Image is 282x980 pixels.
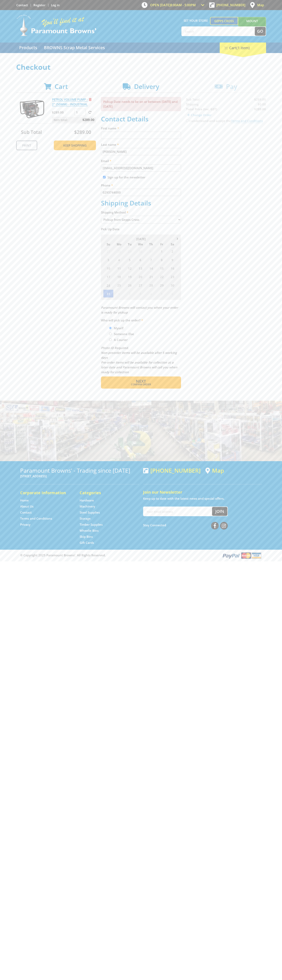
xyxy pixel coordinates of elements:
label: Last name [101,142,181,147]
h5: Corporate Information [20,490,72,496]
span: 20 [135,273,146,281]
div: ® Copyright 2025 Paramount Browns'. All Rights Reserved. [16,552,266,559]
label: Shipping Method [101,210,181,215]
span: 21 [146,273,156,281]
label: Pick Up Date [101,227,181,231]
input: Please enter your email address. [101,164,181,172]
a: Go to the Storage page [80,516,91,521]
span: 6 [167,290,178,298]
span: 5 [157,290,167,298]
img: Paramount Browns' [16,14,97,36]
span: 31 [103,290,113,298]
span: 30 [167,281,178,289]
a: Go to the Steel Supplies page [80,510,100,515]
span: Next [136,378,146,384]
span: 25 [114,281,124,289]
div: Cart [220,43,266,53]
span: 8 [157,256,167,264]
div: Stay Connected [143,520,228,530]
span: 11 [114,264,124,272]
h5: Join our Newsletter [143,489,262,495]
input: Please enter your telephone number. [101,189,181,196]
select: Please select a shipping method. [101,216,181,223]
a: Go to the Contact page [20,510,32,515]
span: 4 [146,290,156,298]
span: Th [146,242,156,247]
a: View a map of Gepps Cross location [205,467,224,474]
label: A Courier [112,336,129,343]
span: Sa [167,242,178,247]
div: [PHONE_NUMBER] [143,467,201,474]
h3: Paramount Browns' - Trading since [DATE] [20,467,139,474]
a: Go to the Wheelie Bins page [80,529,99,533]
span: 1 [157,247,167,255]
span: Delivery [134,82,159,91]
a: Go to the Gift Cards page [80,541,94,545]
span: 29 [125,247,135,255]
span: 1 [114,290,124,298]
span: Sub Total [21,129,42,135]
span: Mo [114,242,124,247]
span: 14 [146,264,156,272]
span: 4 [114,256,124,264]
span: 19 [125,273,135,281]
span: 5 [125,256,135,264]
span: 30 [135,247,146,255]
button: Join [212,507,227,516]
span: 24 [103,281,113,289]
a: Go to the registration page [33,3,45,7]
h1: Checkout [16,63,266,71]
p: $289.00 [52,110,74,115]
input: Please select who will pick up the order. [109,333,112,335]
span: 29 [157,281,167,289]
a: Mount [PERSON_NAME] [238,17,266,32]
a: Gepps Cross [210,17,238,25]
p: Keep up to date with the latest news and special offers. [143,496,262,501]
span: Fr [157,242,167,247]
img: PETROL VOLUME PUMP - 2" (50MM) - INDUSTRIAL [20,97,44,121]
a: Go to the Contact page [16,3,28,7]
a: Go to the Timber Supplies page [80,522,103,527]
img: PayPal, Mastercard, Visa accepted [222,552,262,559]
span: 31 [146,247,156,255]
span: OPEN [DATE] [150,3,196,7]
span: 3 [135,290,146,298]
span: 2 [125,290,135,298]
input: Please select who will pick up the order. [109,327,112,329]
h2: Contact Details [101,115,181,123]
span: 23 [167,273,178,281]
label: Someone Else [112,330,135,337]
span: 22 [157,273,167,281]
span: 15 [157,264,167,272]
span: Su [103,242,113,247]
a: Go to the Terms and Conditions page [20,516,52,521]
a: Print [16,141,37,150]
span: 2 [167,247,178,255]
a: Keep Shopping [54,141,96,150]
input: Please select who will pick up the order. [109,338,112,341]
input: Please enter your last name. [101,148,181,155]
a: Remove from cart [89,97,92,101]
span: $289.00 [74,129,91,135]
span: Tu [125,242,135,247]
span: 6 [135,256,146,264]
span: 10 [103,264,113,272]
label: Phone [101,183,181,188]
span: 28 [146,281,156,289]
span: 13 [135,264,146,272]
a: Log in [51,3,60,7]
span: [DATE] [136,237,146,241]
em: Paramount Browns will contact you when your order is ready for pickup [101,305,178,314]
label: Email [101,158,181,163]
p: [STREET_ADDRESS] [20,474,139,479]
span: $289.00 [82,117,94,123]
span: 28 [114,247,124,255]
a: PETROL VOLUME PUMP - 2" (50MM) - INDUSTRIAL [52,97,88,106]
span: 18 [114,273,124,281]
span: Confirm order [110,383,172,386]
span: 17 [103,273,113,281]
em: Photo ID Required. Non-preorder items will be available after 5 working days Pre-order items will... [101,346,177,374]
label: First name [101,126,181,131]
a: Go to the BROWNS Scrap Metal Services page [41,43,108,53]
a: Go to the Home page [20,498,29,503]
